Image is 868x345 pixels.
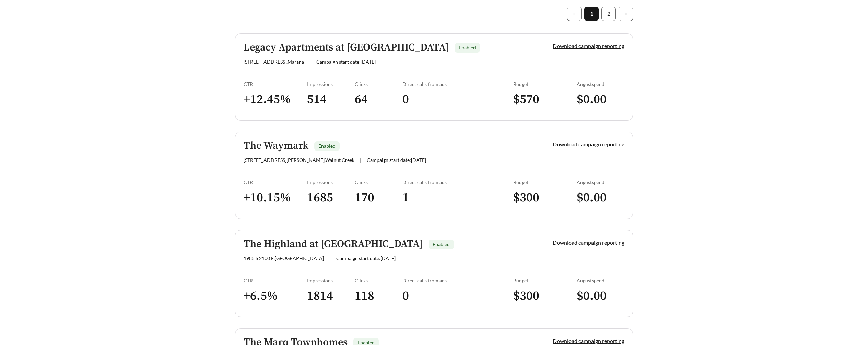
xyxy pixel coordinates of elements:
[619,7,633,21] button: right
[244,278,307,283] div: CTR
[577,179,624,185] div: August spend
[244,238,423,250] h5: The Highland at [GEOGRAPHIC_DATA]
[244,255,324,261] span: 1985 S 2100 E , [GEOGRAPHIC_DATA]
[355,81,402,87] div: Clicks
[244,140,308,152] h5: The Waymark
[585,7,598,21] a: 1
[244,288,307,304] h3: + 6.5 %
[567,7,582,21] li: Previous Page
[402,179,482,185] div: Direct calls from ads
[307,179,355,185] div: Impressions
[355,179,402,185] div: Clicks
[402,278,482,283] div: Direct calls from ads
[355,288,402,304] h3: 118
[553,141,624,147] a: Download campaign reporting
[624,12,628,16] span: right
[402,92,482,107] h3: 0
[367,157,426,163] span: Campaign start date: [DATE]
[235,33,633,121] a: Legacy Apartments at [GEOGRAPHIC_DATA]Enabled[STREET_ADDRESS],Marana|Campaign start date:[DATE]Do...
[553,239,624,246] a: Download campaign reporting
[329,255,331,261] span: |
[360,157,361,163] span: |
[601,7,616,21] li: 2
[513,81,577,87] div: Budget
[513,92,577,107] h3: $ 570
[244,59,304,65] span: [STREET_ADDRESS] , Marana
[307,190,355,205] h3: 1685
[336,255,396,261] span: Campaign start date: [DATE]
[355,278,402,283] div: Clicks
[577,278,624,283] div: August spend
[244,190,307,205] h3: + 10.15 %
[355,92,402,107] h3: 64
[307,288,355,304] h3: 1814
[402,81,482,87] div: Direct calls from ads
[307,92,355,107] h3: 514
[244,42,449,53] h5: Legacy Apartments at [GEOGRAPHIC_DATA]
[307,278,355,283] div: Impressions
[402,190,482,205] h3: 1
[513,179,577,185] div: Budget
[513,288,577,304] h3: $ 300
[577,92,624,107] h3: $ 0.00
[307,81,355,87] div: Impressions
[309,59,311,65] span: |
[316,59,376,65] span: Campaign start date: [DATE]
[553,43,624,49] a: Download campaign reporting
[577,288,624,304] h3: $ 0.00
[244,92,307,107] h3: + 12.45 %
[553,337,624,344] a: Download campaign reporting
[577,190,624,205] h3: $ 0.00
[355,190,402,205] h3: 170
[567,7,582,21] button: left
[235,230,633,317] a: The Highland at [GEOGRAPHIC_DATA]Enabled1985 S 2100 E,[GEOGRAPHIC_DATA]|Campaign start date:[DATE...
[244,81,307,87] div: CTR
[513,278,577,283] div: Budget
[584,7,599,21] li: 1
[513,190,577,205] h3: $ 300
[619,7,633,21] li: Next Page
[602,7,615,21] a: 2
[235,132,633,219] a: The WaymarkEnabled[STREET_ADDRESS][PERSON_NAME],Walnut Creek|Campaign start date:[DATE]Download c...
[577,81,624,87] div: August spend
[244,157,354,163] span: [STREET_ADDRESS][PERSON_NAME] , Walnut Creek
[459,45,476,51] span: Enabled
[433,241,450,247] span: Enabled
[402,288,482,304] h3: 0
[318,143,336,149] span: Enabled
[572,12,576,16] span: left
[244,179,307,185] div: CTR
